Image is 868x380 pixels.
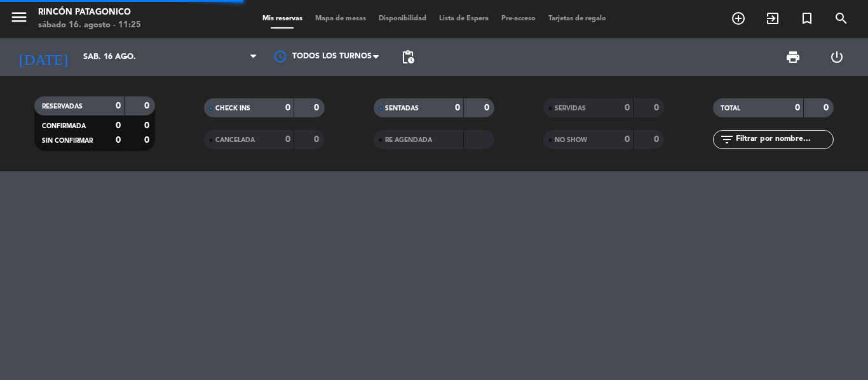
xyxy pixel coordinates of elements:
[400,49,416,65] span: pending_actions
[116,102,121,110] strong: 0
[625,103,630,112] strong: 0
[385,105,419,112] span: SENTADAS
[495,15,542,22] span: Pre-acceso
[42,103,83,110] span: RESERVADAS
[542,15,613,22] span: Tarjetas de regalo
[765,11,780,26] i: exit_to_app
[144,136,152,145] strong: 0
[484,103,492,112] strong: 0
[385,137,432,143] span: RE AGENDADA
[10,8,29,31] button: menu
[285,103,290,112] strong: 0
[731,11,746,26] i: add_circle_outline
[795,103,800,112] strong: 0
[10,43,77,71] i: [DATE]
[42,123,86,129] span: CONFIRMADA
[215,137,255,143] span: CANCELADA
[215,105,250,112] span: CHECK INS
[285,135,290,144] strong: 0
[116,121,121,130] strong: 0
[455,103,460,112] strong: 0
[144,102,152,110] strong: 0
[721,105,740,112] span: TOTAL
[42,138,93,144] span: SIN CONFIRMAR
[372,15,433,22] span: Disponibilidad
[824,103,831,112] strong: 0
[433,15,495,22] span: Lista de Espera
[116,136,121,145] strong: 0
[10,8,29,27] i: menu
[625,135,630,144] strong: 0
[118,49,133,65] i: arrow_drop_down
[144,121,152,130] strong: 0
[654,135,661,144] strong: 0
[555,137,587,143] span: NO SHOW
[654,103,661,112] strong: 0
[834,11,849,26] i: search
[829,49,844,65] i: power_settings_new
[785,49,801,65] span: print
[38,6,141,19] div: Rincón Patagonico
[256,15,309,22] span: Mis reservas
[314,135,322,144] strong: 0
[309,15,372,22] span: Mapa de mesas
[735,133,833,147] input: Filtrar por nombre...
[815,38,858,76] div: LOG OUT
[799,11,815,26] i: turned_in_not
[38,19,141,32] div: sábado 16. agosto - 11:25
[555,105,586,112] span: SERVIDAS
[314,103,322,112] strong: 0
[719,132,735,147] i: filter_list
